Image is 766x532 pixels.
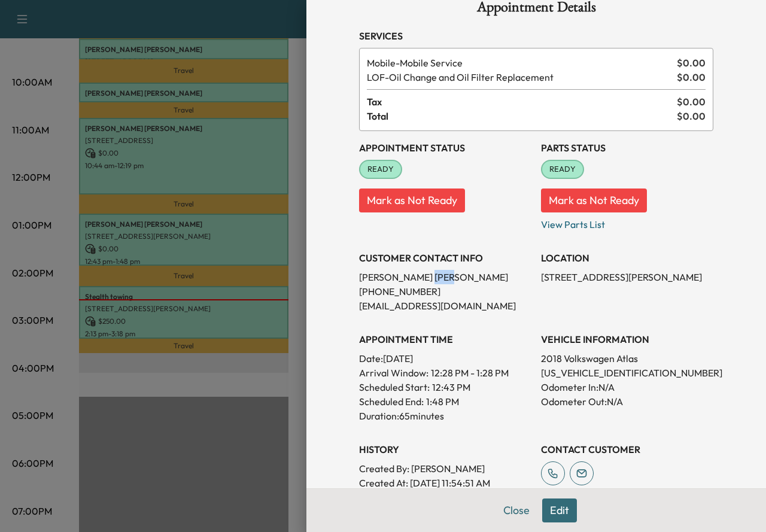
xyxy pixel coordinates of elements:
[542,163,583,175] span: READY
[359,351,531,366] p: Date: [DATE]
[359,366,531,380] p: Arrival Window:
[541,394,713,409] p: Odometer Out: N/A
[359,476,531,490] p: Created At : [DATE] 11:54:51 AM
[367,70,672,84] span: Oil Change and Oil Filter Replacement
[541,212,713,232] p: View Parts List
[359,251,531,265] h3: CUSTOMER CONTACT INFO
[359,141,531,155] h3: Appointment Status
[359,461,531,476] p: Created By : [PERSON_NAME]
[359,332,531,346] h3: APPOINTMENT TIME
[432,380,470,394] p: 12:43 PM
[541,351,713,366] p: 2018 Volkswagen Atlas
[541,332,713,346] h3: VEHICLE INFORMATION
[359,380,430,394] p: Scheduled Start:
[367,56,672,70] span: Mobile Service
[677,109,706,123] span: $ 0.00
[359,29,713,43] h3: Services
[426,394,459,409] p: 1:48 PM
[367,109,677,123] span: Total
[496,498,537,522] button: Close
[541,442,713,457] h3: CONTACT CUSTOMER
[677,56,706,70] span: $ 0.00
[541,270,713,284] p: [STREET_ADDRESS][PERSON_NAME]
[367,95,677,109] span: Tax
[541,189,647,212] button: Mark as Not Ready
[359,189,465,212] button: Mark as Not Ready
[541,251,713,265] h3: LOCATION
[541,366,713,380] p: [US_VEHICLE_IDENTIFICATION_NUMBER]
[542,498,577,522] button: Edit
[541,141,713,155] h3: Parts Status
[359,299,531,313] p: [EMAIL_ADDRESS][DOMAIN_NAME]
[359,284,531,299] p: [PHONE_NUMBER]
[541,380,713,394] p: Odometer In: N/A
[677,70,706,84] span: $ 0.00
[359,442,531,457] h3: History
[359,394,424,409] p: Scheduled End:
[431,366,509,380] span: 12:28 PM - 1:28 PM
[359,270,531,284] p: [PERSON_NAME] [PERSON_NAME]
[360,163,401,175] span: READY
[359,409,531,423] p: Duration: 65 minutes
[677,95,706,109] span: $ 0.00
